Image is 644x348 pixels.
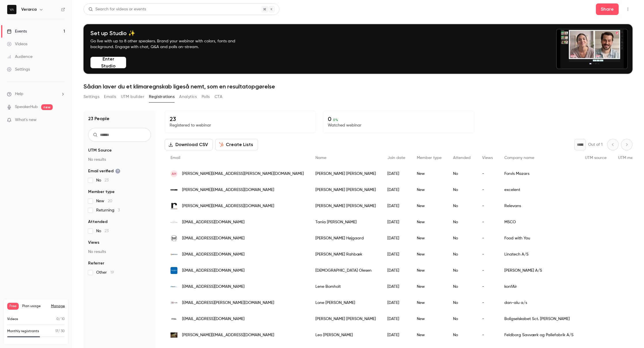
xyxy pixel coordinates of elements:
div: Tania [PERSON_NAME] [310,214,382,230]
span: Referrer [88,260,104,266]
span: 0 % [333,118,338,122]
div: [PERSON_NAME] [PERSON_NAME] [310,198,382,214]
span: Name [315,156,326,160]
span: Company name [504,156,534,160]
h6: Verarca [21,7,37,12]
span: Email [171,156,180,160]
div: [DATE] [382,327,411,343]
p: Watched webinar [328,122,469,128]
div: New [411,214,447,230]
span: Plan usage [22,304,48,309]
button: Polls [202,92,210,101]
div: [DATE] [382,295,411,311]
div: No [447,214,476,230]
h1: Sådan laver du et klimaregnskab ligeså nemt, som en resultatopgørelse [84,83,632,90]
div: - [476,311,499,327]
div: New [411,198,447,214]
span: Attended [453,156,471,160]
button: Registrations [149,92,175,101]
div: - [476,166,499,182]
p: / 10 [56,317,65,322]
div: [PERSON_NAME] A/S [499,262,579,279]
div: Settings [7,67,30,72]
span: UTM source [585,156,607,160]
div: dan-alu a/s [499,295,579,311]
div: [PERSON_NAME] Højgaard [310,230,382,246]
span: [PERSON_NAME][EMAIL_ADDRESS][DOMAIN_NAME] [182,332,274,338]
button: Share [596,3,619,15]
div: [DATE] [382,182,411,198]
button: Create Lists [215,139,258,150]
img: Verarca [7,5,16,14]
span: UTM medium [618,156,642,160]
div: New [411,246,447,262]
img: foodwithyou.com [171,235,177,242]
span: Free [7,303,19,310]
button: Settings [84,92,99,101]
span: 3 [118,208,120,212]
button: Analytics [179,92,197,101]
p: Out of 1 [588,142,603,147]
div: MSCO [499,214,579,230]
div: No [447,311,476,327]
div: excelent [499,182,579,198]
div: Boligselskabet Sct. [PERSON_NAME] [499,311,579,327]
div: No [447,198,476,214]
div: Forvis Mazars [499,166,579,182]
div: No [447,262,476,279]
span: [EMAIL_ADDRESS][DOMAIN_NAME] [182,284,245,290]
div: - [476,182,499,198]
span: Email verified [88,168,120,174]
div: - [476,327,499,343]
button: Enter Studio [90,57,126,68]
div: Linatech A/S [499,246,579,262]
span: 17 [55,330,58,333]
p: Go live with up to 8 other speakers. Brand your webinar with colors, fonts and background. Engage... [90,38,249,50]
div: Feldborg Savværk og Pallefabrik A/S [499,327,579,343]
img: bsjviborg.dk [171,315,177,322]
div: New [411,311,447,327]
img: tarp.dk [171,267,177,274]
a: SpeakerHub [15,104,38,110]
button: UTM builder [121,92,144,101]
span: [EMAIL_ADDRESS][DOMAIN_NAME] [182,251,245,258]
span: [EMAIL_ADDRESS][DOMAIN_NAME] [182,316,245,322]
div: [DATE] [382,246,411,262]
span: Attended [88,219,107,225]
div: Leo [PERSON_NAME] [310,327,382,343]
div: Search for videos or events [88,6,146,12]
div: [DEMOGRAPHIC_DATA] Olesen [310,262,382,279]
iframe: Noticeable Trigger [58,118,65,123]
div: [DATE] [382,311,411,327]
div: New [411,327,447,343]
p: Registered to webinar [170,122,311,128]
span: UTM Source [88,147,112,153]
div: No [447,279,476,295]
div: [PERSON_NAME] [PERSON_NAME] [310,182,382,198]
div: [DATE] [382,166,411,182]
img: konfair.dk [171,283,177,290]
span: Views [482,156,493,160]
div: [DATE] [382,279,411,295]
span: [EMAIL_ADDRESS][DOMAIN_NAME] [182,219,245,225]
div: Relevans [499,198,579,214]
span: Views [88,240,99,245]
span: 19 [110,271,114,275]
span: new [41,104,53,110]
div: Food with You [499,230,579,246]
div: New [411,182,447,198]
span: [EMAIL_ADDRESS][DOMAIN_NAME] [182,235,245,241]
div: New [411,230,447,246]
span: Member type [417,156,442,160]
div: konfAir [499,279,579,295]
div: - [476,279,499,295]
div: No [447,246,476,262]
span: [EMAIL_ADDRESS][DOMAIN_NAME] [182,268,245,274]
span: No [96,177,109,183]
p: No results [88,249,151,255]
span: Join date [387,156,405,160]
div: New [411,295,447,311]
div: Lene Bomholt [310,279,382,295]
span: Member type [88,189,115,195]
span: New [96,198,112,204]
